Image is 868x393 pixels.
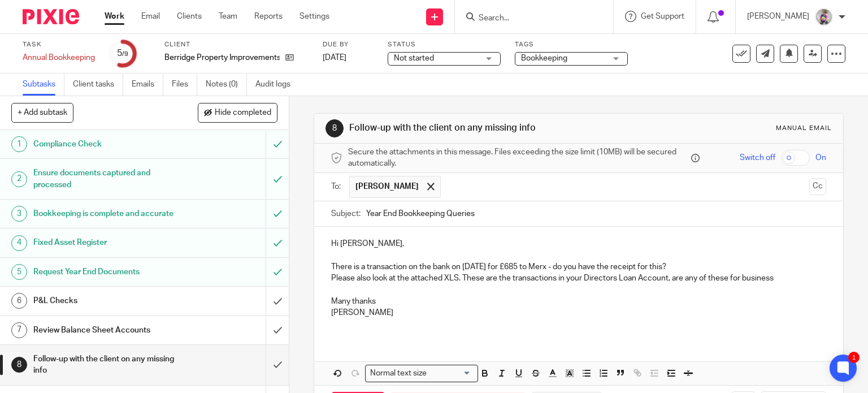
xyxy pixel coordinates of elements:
span: Not started [394,54,434,62]
label: Tags [515,40,628,49]
p: Berridge Property Improvements Ltd [164,52,280,63]
span: Switch off [740,152,775,163]
h1: Follow-up with the client on any missing info [33,351,181,379]
p: Hi [PERSON_NAME], [331,238,827,249]
span: Secure the attachments in this message. Files exceeding the size limit (10MB) will be secured aut... [348,146,689,170]
a: Email [141,11,160,22]
p: [PERSON_NAME] [331,307,827,318]
input: Search for option [431,368,471,379]
label: Status [388,40,501,49]
img: Pixie [23,9,79,24]
a: Clients [177,11,202,22]
h1: Compliance Check [33,136,181,153]
a: Notes (0) [206,74,247,96]
p: Please also look at the attached XLS. These are the transactions in your Directors Loan Account, ... [331,273,827,284]
div: Search for option [365,365,478,382]
div: 7 [11,322,27,338]
a: Audit logs [255,74,299,96]
a: Files [172,74,197,96]
h1: Request Year End Documents [33,264,181,280]
label: Due by [323,40,374,49]
span: On [815,152,826,163]
a: Client tasks [73,74,123,96]
input: Search [478,14,579,24]
div: 8 [325,119,344,137]
div: 5 [117,47,128,60]
img: DBTieDye.jpg [815,8,833,26]
h1: Ensure documents captured and processed [33,165,181,193]
div: 4 [11,235,27,251]
span: Get Support [641,12,684,20]
div: 8 [11,357,27,373]
a: Reports [254,11,283,22]
button: Hide completed [198,103,277,122]
span: Normal text size [368,368,429,379]
label: To: [331,181,344,192]
label: Task [23,40,95,49]
span: [DATE] [323,54,346,62]
div: 2 [11,171,27,187]
h1: Follow-up with the client on any missing info [349,122,602,134]
p: Many thanks [331,296,827,307]
small: /9 [122,51,128,57]
div: Manual email [776,124,832,133]
label: Client [164,40,309,49]
label: Subject: [331,208,361,219]
div: 1 [11,136,27,152]
div: 3 [11,206,27,222]
h1: Bookkeeping is complete and accurate [33,205,181,222]
span: [PERSON_NAME] [355,181,419,192]
div: 6 [11,293,27,309]
h1: Review Balance Sheet Accounts [33,322,181,339]
button: + Add subtask [11,103,73,122]
h1: P&L Checks [33,292,181,309]
button: Cc [809,178,826,195]
a: Subtasks [23,74,64,96]
h1: Fixed Asset Register [33,234,181,251]
div: 1 [848,352,860,363]
p: [PERSON_NAME] [747,11,809,22]
span: Bookkeeping [521,54,567,62]
div: Annual Bookkeeping [23,52,95,63]
div: 5 [11,264,27,280]
a: Work [105,11,124,22]
a: Team [219,11,237,22]
p: There is a transaction on the bank on [DATE] for £685 to Merx - do you have the receipt for this? [331,261,827,273]
span: Hide completed [215,109,271,118]
a: Emails [132,74,163,96]
a: Settings [300,11,329,22]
